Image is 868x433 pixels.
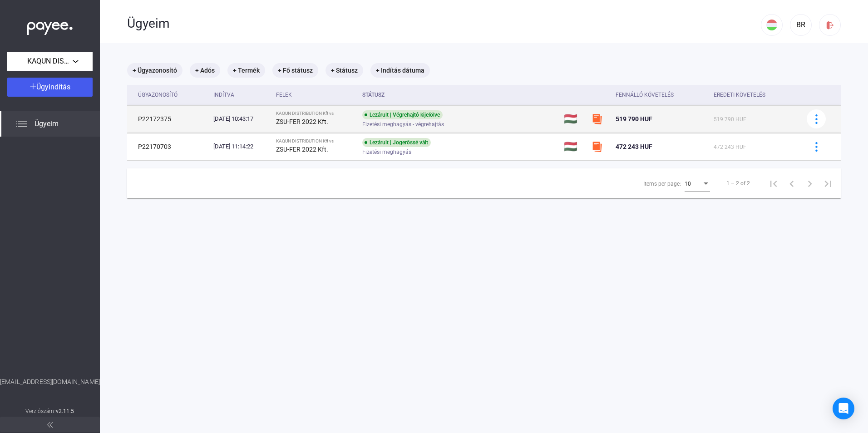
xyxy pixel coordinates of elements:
[27,56,73,67] span: KAQUN DISTRIBUTION Kft
[7,78,93,97] button: Ügyindítás
[56,408,74,414] strong: v2.11.5
[227,63,265,78] mat-chip: + Termék
[685,178,710,189] mat-select: Items per page:
[213,114,269,123] div: [DATE] 10:43:17
[362,110,443,119] div: Lezárult | Végrehajtó kijelölve
[213,89,269,100] div: Indítva
[16,118,27,129] img: list.svg
[766,20,777,30] img: HU
[127,63,182,78] mat-chip: + Ügyazonosító
[807,109,826,128] button: more-blue
[7,52,93,71] button: KAQUN DISTRIBUTION Kft
[325,63,363,78] mat-chip: + Státusz
[807,137,826,156] button: more-blue
[362,147,411,157] span: Fizetési meghagyás
[592,113,602,124] img: szamlazzhu-mini
[362,138,431,147] div: Lezárult | Jogerőssé vált
[812,142,821,152] img: more-blue
[190,63,220,78] mat-chip: + Adós
[685,181,691,187] span: 10
[30,83,36,89] img: plus-white.svg
[138,89,206,100] div: Ügyazonosító
[272,63,318,78] mat-chip: + Fő státusz
[819,14,841,36] button: logout-red
[213,89,234,100] div: Indítva
[793,20,809,30] div: BR
[35,118,59,129] span: Ügyeim
[616,89,706,100] div: Fennálló követelés
[27,17,73,35] img: white-payee-white-dot.svg
[276,138,355,144] div: KAQUN DISTRIBUTION Kft vs
[714,89,765,100] div: Eredeti követelés
[276,146,328,153] strong: ZSU-FER 2022 Kft.
[138,89,178,100] div: Ügyazonosító
[761,14,783,36] button: HU
[764,174,783,192] button: First page
[790,14,812,36] button: BR
[714,89,796,100] div: Eredeti követelés
[714,116,746,123] span: 519 790 HUF
[833,398,854,419] div: Open Intercom Messenger
[560,133,588,160] td: 🇭🇺
[276,111,355,116] div: KAQUN DISTRIBUTION Kft vs
[560,105,588,133] td: 🇭🇺
[812,114,821,124] img: more-blue
[276,118,328,125] strong: ZSU-FER 2022 Kft.
[592,141,602,152] img: szamlazzhu-mini
[726,178,750,189] div: 1 – 2 of 2
[825,20,835,30] img: logout-red
[127,105,210,133] td: P22172375
[714,144,746,150] span: 472 243 HUF
[616,115,652,123] span: 519 790 HUF
[36,83,70,91] span: Ügyindítás
[801,174,819,192] button: Next page
[213,142,269,151] div: [DATE] 11:14:22
[370,63,430,78] mat-chip: + Indítás dátuma
[616,89,674,100] div: Fennálló követelés
[127,133,210,160] td: P22170703
[783,174,801,192] button: Previous page
[819,174,837,192] button: Last page
[643,178,681,189] div: Items per page:
[276,89,355,100] div: Felek
[127,16,761,31] div: Ügyeim
[359,85,561,105] th: Státusz
[276,89,292,100] div: Felek
[362,119,444,130] span: Fizetési meghagyás - végrehajtás
[616,143,652,150] span: 472 243 HUF
[47,422,53,428] img: arrow-double-left-grey.svg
